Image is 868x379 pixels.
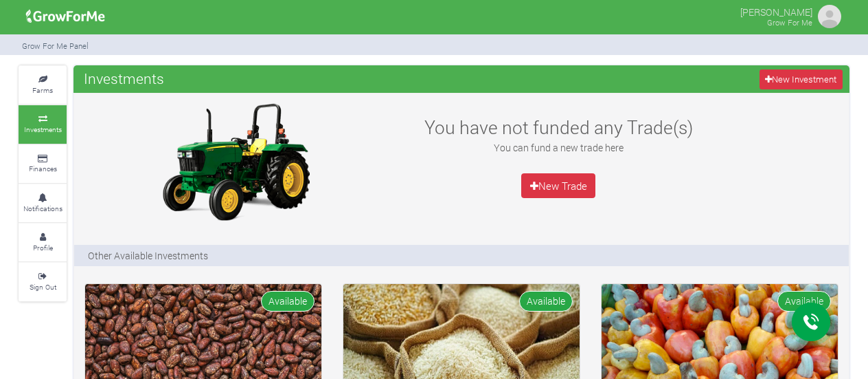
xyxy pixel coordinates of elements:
a: Notifications [19,184,67,222]
a: Investments [19,105,67,143]
small: Sign Out [30,282,56,292]
span: Available [519,291,573,311]
span: Investments [80,65,168,92]
p: You can fund a new trade here [409,140,707,155]
p: [PERSON_NAME] [740,3,812,19]
small: Grow For Me [767,17,812,28]
a: Finances [19,145,67,183]
a: Profile [19,224,67,261]
small: Notifications [23,204,62,213]
small: Profile [33,243,53,252]
img: growforme image [150,100,321,224]
span: Available [261,291,315,311]
small: Farms [32,85,53,95]
span: Available [777,291,831,311]
h3: You have not funded any Trade(s) [409,116,707,138]
small: Grow For Me Panel [22,41,89,51]
img: growforme image [21,3,110,30]
img: growforme image [816,3,843,30]
small: Investments [24,124,62,134]
a: Sign Out [19,263,67,301]
a: Farms [19,66,67,104]
a: New Trade [521,173,595,198]
small: Finances [29,164,57,173]
a: New Investment [759,69,843,89]
p: Other Available Investments [88,248,208,263]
